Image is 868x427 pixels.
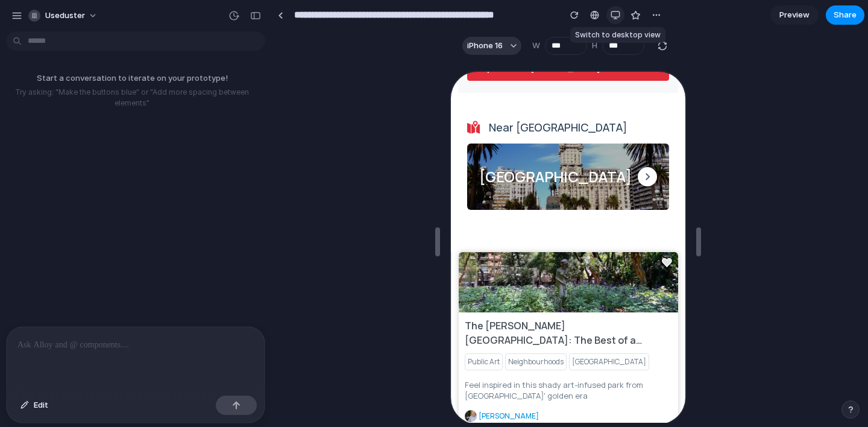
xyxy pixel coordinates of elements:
h2: The [PERSON_NAME][GEOGRAPHIC_DATA]: The Best of a Beautiful Outdoor Museum [14,247,221,276]
h5: [GEOGRAPHIC_DATA] [28,96,181,113]
iframe: Chat Widget [174,294,234,352]
div: Public Art [14,282,52,299]
button: Edit [14,396,54,415]
span: iPhone 16 [467,40,503,52]
button: iPhone 16 [462,37,521,55]
a: [PERSON_NAME] [28,339,88,349]
div: Switch to desktop view [570,27,665,43]
div: [GEOGRAPHIC_DATA] [118,282,198,299]
h4: Near [GEOGRAPHIC_DATA] [38,48,176,63]
div: Feel inspired in this shady art-infused park from [GEOGRAPHIC_DATA]' golden era [14,308,221,332]
p: Start a conversation to iterate on your prototype! [5,72,259,84]
span: Share [834,9,857,21]
p: Try asking: "Make the buttons blue" or "Add more spacing between elements" [5,87,259,109]
button: useduster [24,6,104,25]
button: Share [826,5,864,25]
span: useduster [45,10,85,22]
span: Edit [34,399,48,411]
a: Preview [770,5,819,25]
div: Neighbourhoods [54,282,116,299]
label: H [592,40,597,52]
span: Preview [779,9,810,21]
label: W [532,40,540,52]
img: heart-unbookmark-400866a1a8d0e40d71c8aaec7bfd2fae8e543d97b0703b0c669d3d810c4492c9.svg [211,186,221,195]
